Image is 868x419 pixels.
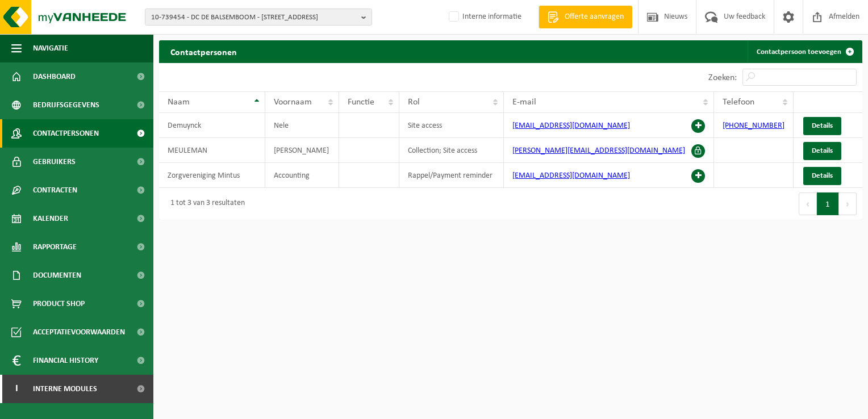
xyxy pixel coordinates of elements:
[839,192,857,215] button: Next
[399,113,504,138] td: Site access
[165,194,245,214] div: 1 tot 3 van 3 resultaten
[803,142,841,160] a: Details
[265,138,339,163] td: [PERSON_NAME]
[159,40,248,62] h2: Contactpersonen
[348,98,374,107] span: Functie
[33,375,97,403] span: Interne modules
[33,148,76,176] span: Gebruikers
[33,119,99,148] span: Contactpersonen
[708,73,737,82] label: Zoeken:
[723,98,754,107] span: Telefoon
[512,146,685,155] a: [PERSON_NAME][EMAIL_ADDRESS][DOMAIN_NAME]
[159,138,265,163] td: MEULEMAN
[33,34,68,62] span: Navigatie
[803,167,841,185] a: Details
[33,62,76,91] span: Dashboard
[748,40,861,63] a: Contactpersoon toevoegen
[11,375,22,403] span: I
[399,163,504,188] td: Rappel/Payment reminder
[723,121,784,130] a: [PHONE_NUMBER]
[817,192,839,215] button: 1
[265,113,339,138] td: Nele
[274,98,312,107] span: Voornaam
[33,204,68,233] span: Kalender
[812,172,833,179] span: Details
[33,261,81,290] span: Documenten
[512,98,536,107] span: E-mail
[512,121,630,130] a: [EMAIL_ADDRESS][DOMAIN_NAME]
[159,113,265,138] td: Demuynck
[562,11,627,23] span: Offerte aanvragen
[408,98,420,107] span: Rol
[33,176,77,204] span: Contracten
[812,122,833,129] span: Details
[512,171,630,180] a: [EMAIL_ADDRESS][DOMAIN_NAME]
[33,290,85,318] span: Product Shop
[33,318,125,346] span: Acceptatievoorwaarden
[799,192,817,215] button: Previous
[145,9,372,26] button: 10-739454 - DC DE BALSEMBOOM - [STREET_ADDRESS]
[159,163,265,188] td: Zorgvereniging Mintus
[399,138,504,163] td: Collection; Site access
[151,9,357,26] span: 10-739454 - DC DE BALSEMBOOM - [STREET_ADDRESS]
[33,91,99,119] span: Bedrijfsgegevens
[265,163,339,188] td: Accounting
[803,117,841,135] a: Details
[539,6,632,28] a: Offerte aanvragen
[33,346,98,375] span: Financial History
[446,9,521,26] label: Interne informatie
[812,147,833,154] span: Details
[33,233,77,261] span: Rapportage
[168,98,190,107] span: Naam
